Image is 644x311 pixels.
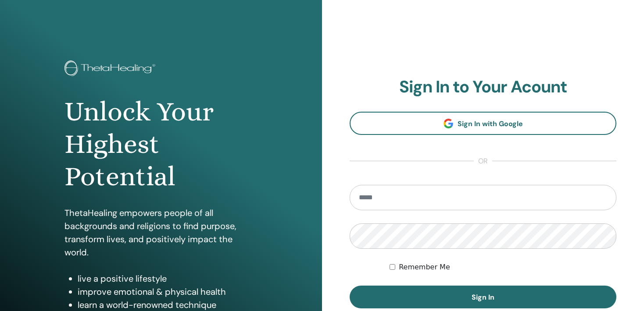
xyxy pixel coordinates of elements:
[64,206,257,259] p: ThetaHealing empowers people of all backgrounds and religions to find purpose, transform lives, a...
[78,272,257,285] li: live a positive lifestyle
[350,286,616,308] button: Sign In
[399,262,450,272] label: Remember Me
[350,112,616,135] a: Sign In with Google
[350,77,616,97] h2: Sign In to Your Acount
[472,293,494,302] span: Sign In
[458,119,523,128] span: Sign In with Google
[78,285,257,298] li: improve emotional & physical health
[390,262,616,272] div: Keep me authenticated indefinitely or until I manually logout
[474,156,492,166] span: or
[64,95,257,193] h1: Unlock Your Highest Potential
